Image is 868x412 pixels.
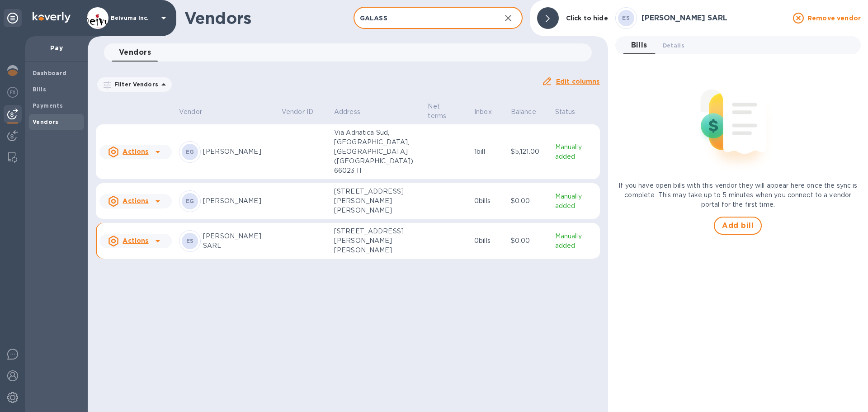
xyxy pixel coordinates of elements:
[474,236,504,246] p: 0 bills
[203,232,274,251] p: [PERSON_NAME] SARL
[807,14,861,22] u: Remove vendor
[511,107,536,117] p: Balance
[123,237,148,244] u: Actions
[428,102,467,121] span: Net terms
[511,196,548,206] p: $0.00
[714,217,762,235] button: Add bill
[555,142,596,161] p: Manually added
[123,197,148,204] u: Actions
[555,192,596,211] p: Manually added
[33,70,67,76] b: Dashboard
[282,107,313,117] p: Vendor ID
[556,78,600,85] u: Edit columns
[33,102,63,109] b: Payments
[663,41,684,50] span: Details
[566,14,608,22] b: Click to hide
[722,220,754,231] span: Add bill
[555,107,576,117] p: Status
[474,196,504,206] p: 0 bills
[186,237,194,244] b: ES
[179,107,202,117] p: Vendor
[282,107,325,117] span: Vendor ID
[111,81,158,88] p: Filter Vendors
[555,232,596,251] p: Manually added
[334,107,372,117] span: Address
[474,107,504,117] span: Inbox
[186,148,194,155] b: EG
[179,107,214,117] span: Vendor
[7,87,18,98] img: Foreign exchange
[334,128,421,175] p: Via Adriatica Sud, [GEOGRAPHIC_DATA], [GEOGRAPHIC_DATA] ([GEOGRAPHIC_DATA]) 66023 IT
[622,14,630,21] b: ES
[511,107,548,117] span: Balance
[184,9,354,28] h1: Vendors
[123,148,148,155] u: Actions
[474,107,492,117] p: Inbox
[334,107,360,117] p: Address
[119,46,151,59] span: Vendors
[111,15,156,21] p: Beivuma Inc.
[203,196,274,206] p: [PERSON_NAME]
[186,198,194,204] b: EG
[511,147,548,156] p: $5,121.00
[631,39,647,52] span: Bills
[428,102,455,121] p: Net terms
[511,236,548,246] p: $0.00
[33,86,46,93] b: Bills
[33,43,80,52] p: Pay
[615,181,861,209] p: If you have open bills with this vendor they will appear here once the sync is complete. This may...
[334,227,421,255] p: [STREET_ADDRESS][PERSON_NAME][PERSON_NAME]
[33,12,71,23] img: Logo
[33,118,59,125] b: Vendors
[334,187,421,215] p: [STREET_ADDRESS][PERSON_NAME][PERSON_NAME]
[4,9,22,27] div: Unpin categories
[474,147,504,156] p: 1 bill
[203,147,274,156] p: [PERSON_NAME]
[642,14,788,23] h3: [PERSON_NAME] SARL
